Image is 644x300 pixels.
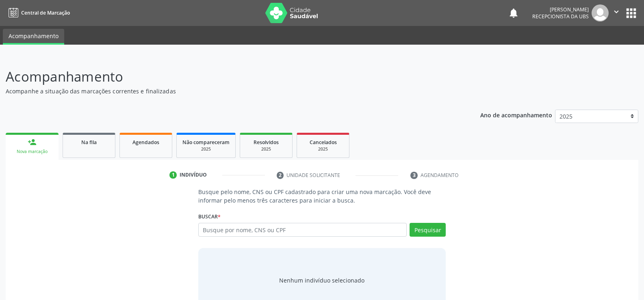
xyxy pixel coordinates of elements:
span: Na fila [81,139,97,146]
button: apps [624,6,638,20]
div: 2025 [303,146,343,152]
div: 1 [169,171,177,179]
button: Pesquisar [410,223,446,237]
p: Busque pelo nome, CNS ou CPF cadastrado para criar uma nova marcação. Você deve informar pelo men... [198,188,446,205]
span: Cancelados [310,139,337,146]
span: Agendados [132,139,159,146]
button: notifications [508,7,519,19]
a: Central de Marcação [6,6,70,19]
img: img [592,4,609,22]
div: person_add [28,138,37,147]
span: Recepcionista da UBS [532,13,589,20]
label: Buscar [198,210,221,223]
input: Busque por nome, CNS ou CPF [198,223,407,237]
div: Nenhum indivíduo selecionado [279,276,364,285]
div: [PERSON_NAME] [532,6,589,13]
p: Acompanhe a situação das marcações correntes e finalizadas [6,87,449,95]
p: Ano de acompanhamento [480,110,552,120]
div: 2025 [182,146,230,152]
a: Acompanhamento [3,29,64,45]
div: Indivíduo [180,171,207,179]
span: Central de Marcação [21,9,70,16]
span: Resolvidos [254,139,279,146]
div: 2025 [246,146,286,152]
i:  [612,7,621,16]
div: Nova marcação [11,149,53,155]
button:  [609,4,624,22]
p: Acompanhamento [6,67,449,87]
span: Não compareceram [182,139,230,146]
